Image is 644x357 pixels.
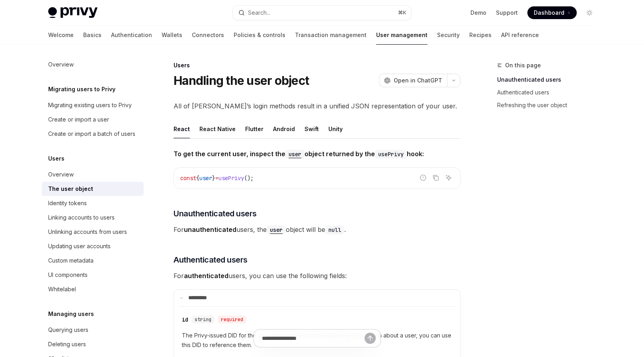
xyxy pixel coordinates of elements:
div: id [182,316,188,324]
button: Open search [233,6,411,20]
span: { [196,175,199,182]
span: For users, you can use the following fields: [174,270,461,281]
div: Users [174,61,461,69]
span: (); [244,175,254,182]
a: Querying users [42,323,144,337]
div: Create or import a batch of users [48,129,135,139]
button: Copy the contents from the code block [431,173,441,183]
span: ⌘ K [398,10,406,16]
a: Wallets [162,25,182,45]
div: Search... [248,8,270,18]
a: Create or import a batch of users [42,127,144,141]
div: Linking accounts to users [48,213,115,222]
span: Dashboard [534,9,564,17]
span: For users, the object will be . [174,224,461,235]
span: string [195,316,211,323]
a: user [285,150,304,158]
div: The user object [48,184,93,194]
a: Security [437,25,460,45]
div: Migrating existing users to Privy [48,100,132,110]
strong: authenticated [184,272,228,280]
span: = [215,175,219,182]
div: Overview [48,60,74,69]
h1: Handling the user object [174,73,309,88]
h5: Users [48,154,64,163]
strong: unauthenticated [184,226,236,233]
span: user [199,175,212,182]
strong: To get the current user, inspect the object returned by the hook: [174,150,424,158]
a: Policies & controls [234,25,285,45]
a: Recipes [469,25,492,45]
div: Unity [328,120,343,138]
code: null [325,226,344,234]
h5: Managing users [48,309,94,319]
a: Deleting users [42,337,144,351]
div: React [174,120,190,138]
a: API reference [501,25,539,45]
span: const [180,175,196,182]
span: Open in ChatGPT [394,76,442,84]
a: Connectors [192,25,224,45]
a: The user object [42,182,144,196]
a: Transaction management [295,25,367,45]
div: Swift [304,120,319,138]
div: Custom metadata [48,256,94,265]
div: Whitelabel [48,284,76,294]
code: usePrivy [375,150,407,159]
code: user [285,150,304,159]
span: usePrivy [219,175,244,182]
div: Deleting users [48,339,86,349]
a: User management [376,25,427,45]
input: Ask a question... [262,330,365,347]
span: Authenticated users [174,254,248,265]
div: Overview [48,170,74,179]
a: Welcome [48,25,74,45]
button: Report incorrect code [418,173,428,183]
a: Unauthenticated users [497,73,602,86]
a: Identity tokens [42,196,144,210]
a: Refreshing the user object [497,99,602,112]
a: Support [496,9,518,17]
div: required [218,316,246,324]
a: Demo [470,9,486,17]
div: Android [273,120,295,138]
span: } [212,175,215,182]
button: Toggle dark mode [583,6,596,19]
code: user [267,226,286,234]
button: Send message [365,333,376,344]
a: Basics [83,25,101,45]
a: Migrating existing users to Privy [42,98,144,112]
div: Create or import a user [48,115,109,124]
div: Unlinking accounts from users [48,227,127,237]
span: All of [PERSON_NAME]’s login methods result in a unified JSON representation of your user. [174,100,461,112]
button: Open in ChatGPT [379,74,447,87]
a: Create or import a user [42,112,144,127]
button: Ask AI [443,173,454,183]
a: Custom metadata [42,253,144,268]
div: UI components [48,270,88,280]
div: React Native [199,120,236,138]
a: UI components [42,268,144,282]
div: Querying users [48,325,88,335]
a: Updating user accounts [42,239,144,253]
div: Flutter [245,120,263,138]
div: Identity tokens [48,198,87,208]
span: Unauthenticated users [174,208,257,219]
a: Linking accounts to users [42,210,144,225]
a: Authentication [111,25,152,45]
a: Dashboard [527,6,577,19]
a: Authenticated users [497,86,602,99]
div: Updating user accounts [48,241,111,251]
a: Unlinking accounts from users [42,225,144,239]
a: Whitelabel [42,282,144,296]
span: On this page [505,61,541,70]
img: light logo [48,7,98,18]
h5: Migrating users to Privy [48,84,115,94]
a: Overview [42,167,144,182]
a: Overview [42,57,144,72]
a: user [267,226,286,233]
